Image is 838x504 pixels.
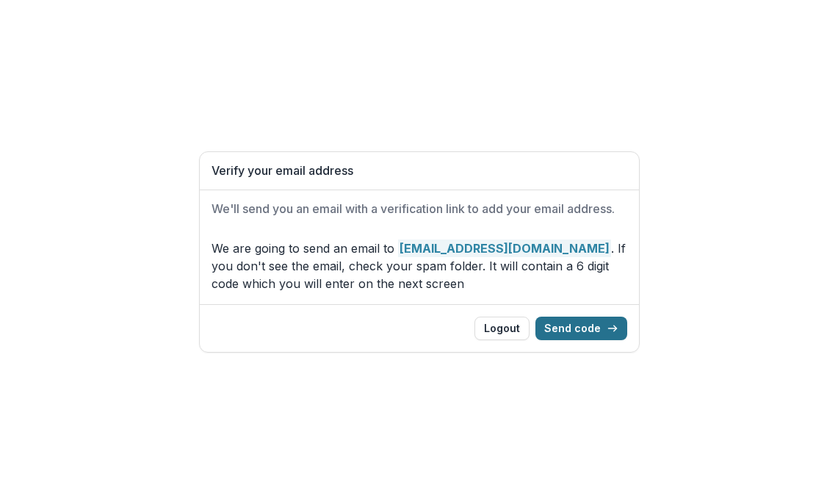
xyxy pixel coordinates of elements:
[474,317,530,340] button: Logout
[212,164,627,178] h1: Verify your email address
[212,202,627,216] h2: We'll send you an email with a verification link to add your email address.
[398,240,611,257] strong: [EMAIL_ADDRESS][DOMAIN_NAME]
[535,317,627,340] button: Send code
[212,240,627,292] p: We are going to send an email to . If you don't see the email, check your spam folder. It will co...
